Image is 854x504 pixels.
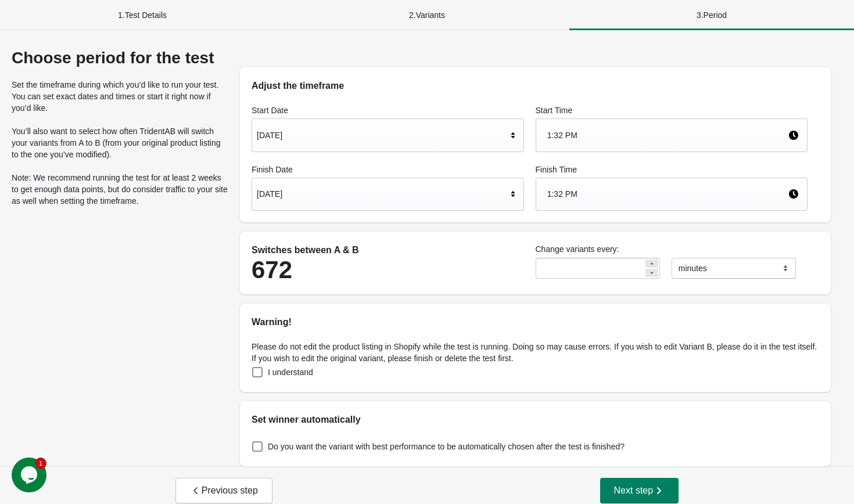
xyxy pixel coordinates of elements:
[12,125,228,160] p: You’ll also want to select how often TridentAB will switch your variants from A to B (from your o...
[12,172,228,207] p: Note: We recommend running the test for at least 2 weeks to get enough data points, but do consid...
[547,183,788,205] div: 1:32 PM
[268,366,313,378] span: I understand
[257,124,507,146] div: [DATE]
[614,485,665,496] span: Next step
[175,478,272,503] button: Previous step
[12,49,228,67] div: Choose period for the test
[257,183,507,205] div: [DATE]
[536,164,808,175] label: Finish Time
[600,478,679,503] button: Next step
[536,243,808,255] label: Change variants every:
[547,124,788,146] div: 1:32 PM
[536,105,808,116] label: Start Time
[252,79,819,93] h2: Adjust the timeframe
[190,485,258,496] span: Previous step
[252,257,524,283] div: 672
[252,243,524,257] div: Switches between A & B
[252,105,524,116] label: Start Date
[12,458,49,492] iframe: chat widget
[268,441,625,452] span: Do you want the variant with best performance to be automatically chosen after the test is finished?
[252,341,819,364] p: Please do not edit the product listing in Shopify while the test is running. Doing so may cause e...
[252,164,524,175] label: Finish Date
[252,315,819,329] h2: Warning!
[252,413,819,427] h2: Set winner automatically
[12,79,228,114] p: Set the timeframe during which you’d like to run your test. You can set exact dates and times or ...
